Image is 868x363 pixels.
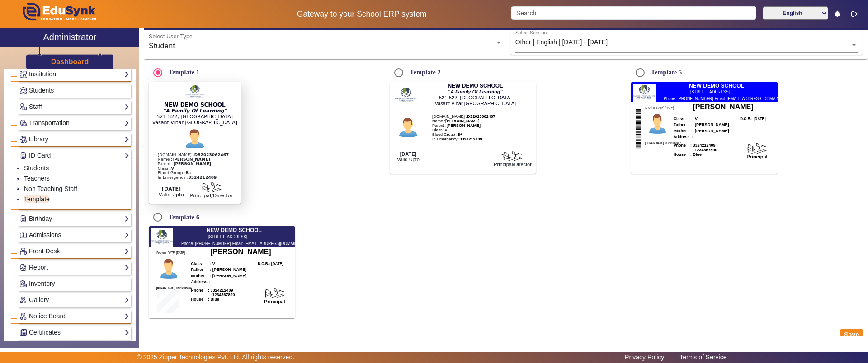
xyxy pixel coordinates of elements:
[210,274,246,278] b: : [PERSON_NAME]
[395,86,417,104] img: 1f5807aa-4a8a-49a0-90a1-651a888537f0
[258,261,269,266] b: D.O.B.
[51,57,90,66] a: Dashboard
[675,351,731,363] a: Terms of Service
[673,102,773,111] h6: [PERSON_NAME]
[24,195,50,203] a: Template
[181,126,208,153] img: Student Profile
[29,280,55,287] span: Inventory
[645,140,681,145] span: [DOMAIN_NAME].:DS2023062467
[191,267,203,272] b: Father
[673,152,686,157] span: House
[690,152,702,157] span: : Blue
[29,87,54,94] span: Students
[259,288,290,299] img: Signatory
[395,114,422,141] img: Student Profile
[645,105,674,112] span: Session:[DATE]-[DATE]
[432,132,462,137] span: Blood Group :
[24,175,50,182] a: Teachers
[741,143,773,154] img: Signatory
[419,95,532,107] div: 521-522, [GEOGRAPHIC_DATA] Vasant Vihar [GEOGRAPHIC_DATA]
[172,157,210,162] b: [PERSON_NAME]
[191,288,203,293] span: Phone
[149,42,175,50] span: Student
[715,96,794,101] span: Email: [EMAIL_ADDRESS][DOMAIN_NAME]
[689,83,744,89] span: NEW DEMO SCHOOL
[660,89,760,95] div: [STREET_ADDRESS]
[692,122,729,127] b: : [PERSON_NAME]
[673,143,686,148] span: Phone
[448,83,503,89] span: NEW DEMO SCHOOL
[395,157,422,162] div: Valid Upto
[152,114,237,126] div: 521-522, [GEOGRAPHIC_DATA] Vasant Vihar [GEOGRAPHIC_DATA]
[149,33,193,39] mat-label: Select User Type
[459,137,482,141] b: 3324212409
[232,241,312,246] span: Email: [EMAIL_ADDRESS][DOMAIN_NAME]
[153,192,190,198] div: Valid Upto
[408,69,440,76] label: Template 2
[207,227,262,233] span: NEW DEMO SCHOOL
[151,228,173,247] img: 1f5807aa-4a8a-49a0-90a1-651a888537f0
[746,154,767,159] b: Principal
[24,185,77,192] a: Non Teaching Staff
[156,256,181,283] img: Student Profile
[191,274,204,278] b: Mother
[173,162,211,166] b: [PERSON_NAME]
[189,175,217,180] b: 3324212409
[431,114,532,141] div: [DOMAIN_NAME] : Name : In Emergency :
[419,89,532,95] div: "A Family Of Learning"
[664,96,714,101] span: Phone: [PHONE_NUMBER]
[164,102,226,108] span: NEW DEMO SCHOOL
[20,280,27,287] img: Inventory.png
[19,85,129,96] a: Students
[209,279,210,284] b: :
[19,279,129,289] a: Inventory
[185,82,205,102] img: 1f5807aa-4a8a-49a0-90a1-651a888537f0
[444,128,447,132] b: V
[210,261,215,266] b: : V
[457,132,462,137] b: B+
[190,193,233,199] div: Principal/Director
[137,353,295,362] p: © 2025 Zipper Technologies Pvt. Ltd. All rights reserved.
[191,297,203,302] span: House
[633,84,656,102] img: 1f5807aa-4a8a-49a0-90a1-651a888537f0
[43,32,97,42] h2: Administrator
[494,162,532,167] div: Principal/Director
[645,111,670,138] img: Student Profile
[692,116,698,121] b: : V
[208,288,233,293] span: : 3324212409
[158,171,192,175] span: Blood Group :
[690,143,716,148] span: : 3324212409
[432,123,481,128] span: Parent :
[185,171,192,175] b: B+
[20,87,27,94] img: Students.png
[673,135,689,139] b: Address
[692,129,729,133] b: : [PERSON_NAME]
[156,285,192,290] span: [DOMAIN_NAME].:DS2023062467
[751,116,766,121] b: : [DATE]
[515,29,547,37] div: Select Session
[673,116,684,121] b: Class
[51,57,89,66] h3: Dashboard
[432,128,448,132] span: Class :
[212,293,235,297] span: 1234567890
[673,122,686,127] b: Father
[158,162,211,166] span: Parent :
[467,114,495,119] b: DS2023062467
[208,297,219,302] span: : Blue
[222,9,501,19] h5: Gateway to your School ERP system
[167,69,199,76] label: Template 1
[740,116,751,121] b: D.O.B.
[400,151,416,157] b: [DATE]
[178,234,278,240] div: [STREET_ADDRESS]
[157,153,237,180] div: [DOMAIN_NAME] : Name : In Emergency :
[0,28,139,47] a: Administrator
[673,129,687,133] b: Mother
[158,166,175,171] span: Class :
[181,241,231,246] span: Phone: [PHONE_NUMBER]
[649,69,682,76] label: Template 5
[191,279,207,284] b: Address
[24,164,49,172] a: Students
[167,214,199,221] label: Template 6
[156,250,185,256] span: Session:[DATE]-[DATE]
[194,153,229,157] b: DS2023062467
